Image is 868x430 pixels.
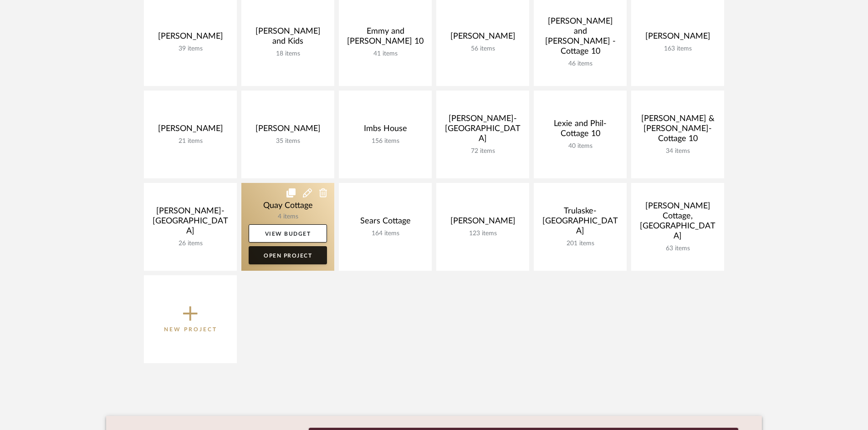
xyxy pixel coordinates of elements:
[541,206,619,240] div: Trulaske-[GEOGRAPHIC_DATA]
[444,31,522,45] div: [PERSON_NAME]
[444,114,522,147] div: [PERSON_NAME]- [GEOGRAPHIC_DATA]
[249,50,327,58] div: 18 items
[151,137,230,145] div: 21 items
[249,246,327,264] a: Open Project
[541,240,619,248] div: 201 items
[638,201,717,245] div: [PERSON_NAME] Cottage, [GEOGRAPHIC_DATA]
[444,230,522,238] div: 123 items
[541,119,619,142] div: Lexie and Phil-Cottage 10
[638,147,717,155] div: 34 items
[638,114,717,147] div: [PERSON_NAME] & [PERSON_NAME]-Cottage 10
[151,206,230,240] div: [PERSON_NAME]-[GEOGRAPHIC_DATA]
[444,216,522,230] div: [PERSON_NAME]
[346,230,424,238] div: 164 items
[541,142,619,150] div: 40 items
[249,26,327,50] div: [PERSON_NAME] and Kids
[346,50,424,58] div: 41 items
[151,124,230,137] div: [PERSON_NAME]
[249,124,327,137] div: [PERSON_NAME]
[151,240,230,248] div: 26 items
[151,31,230,45] div: [PERSON_NAME]
[164,325,217,334] p: New Project
[151,45,230,53] div: 39 items
[346,124,424,137] div: Imbs House
[541,16,619,60] div: [PERSON_NAME] and [PERSON_NAME] -Cottage 10
[346,26,424,50] div: Emmy and [PERSON_NAME] 10
[346,216,424,230] div: Sears Cottage
[444,45,522,53] div: 56 items
[249,137,327,145] div: 35 items
[249,224,327,243] a: View Budget
[638,245,717,253] div: 63 items
[638,31,717,45] div: [PERSON_NAME]
[541,60,619,68] div: 46 items
[144,275,237,363] button: New Project
[346,137,424,145] div: 156 items
[638,45,717,53] div: 163 items
[444,147,522,155] div: 72 items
